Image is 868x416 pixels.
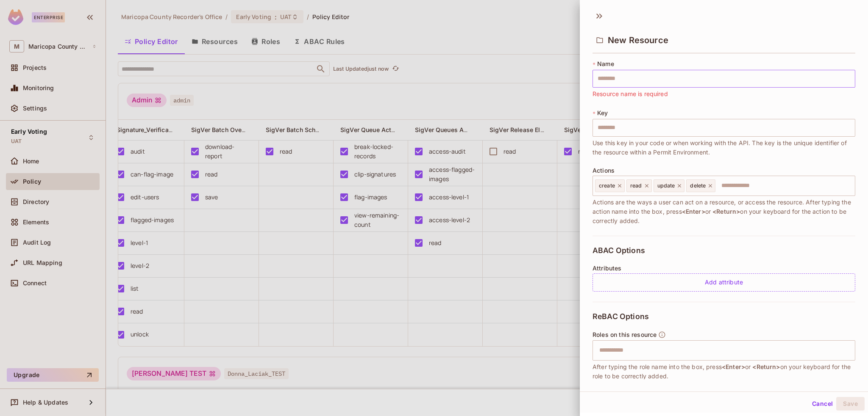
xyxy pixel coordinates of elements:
[593,246,645,255] span: ABAC Options
[599,182,615,189] span: create
[597,61,614,67] span: Name
[593,167,615,174] span: Actions
[722,363,745,370] span: <Enter>
[682,208,705,215] span: <Enter>
[657,182,675,189] span: update
[593,138,855,157] span: Use this key in your code or when working with the API. The key is the unique identifier of the r...
[593,312,649,321] span: ReBAC Options
[836,397,865,410] button: Save
[654,179,685,192] div: update
[593,331,657,338] span: Roles on this resource
[686,179,715,192] div: delete
[630,182,642,189] span: read
[597,110,608,116] span: Key
[608,35,668,45] span: New Resource
[626,179,652,192] div: read
[593,265,622,272] span: Attributes
[593,198,855,226] span: Actions are the ways a user can act on a resource, or access the resource. After typing the actio...
[712,208,740,215] span: <Return>
[593,362,855,381] span: After typing the role name into the box, press or on your keyboard for the role to be correctly a...
[809,397,836,410] button: Cancel
[593,273,855,292] div: Add attribute
[690,182,706,189] span: delete
[593,89,668,99] span: Resource name is required
[752,363,780,370] span: <Return>
[595,179,625,192] div: create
